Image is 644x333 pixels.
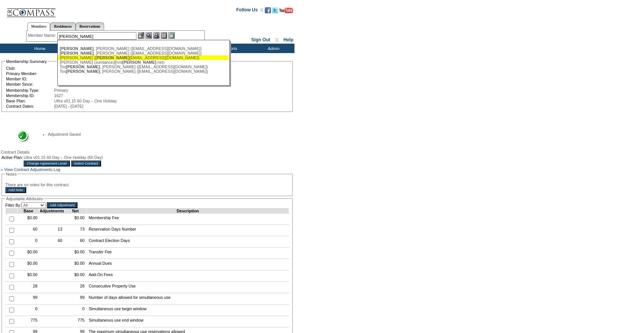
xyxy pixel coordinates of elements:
span: :: [275,37,278,42]
td: 0 [17,236,40,248]
td: $0.00 [17,248,40,259]
td: Net [64,209,86,214]
input: Change Agreement Level [24,160,70,166]
img: View [146,32,152,39]
td: Member ID: [6,77,72,81]
td: $0.00 [17,259,40,270]
td: Active Plan: [2,155,23,160]
img: Follow us on Twitter [272,7,278,13]
a: Help [283,37,293,42]
input: Add Adjustment [47,202,78,208]
a: Subscribe to our YouTube Channel [279,9,293,14]
span: [DATE] - [DATE] [54,104,84,108]
span: Ultra v01.15 60 Day – One Holiday (60 Day) [24,155,103,160]
span: There are no notes for this contract. [5,182,70,187]
img: b_calculator.gif [168,32,175,39]
span: [PERSON_NAME] [66,69,100,74]
legend: Notes [5,172,17,176]
td: 775 [17,316,40,327]
td: Simultaneous use begin window [87,305,289,316]
span: [PERSON_NAME] [95,55,129,60]
td: Contract Dates: [6,104,54,108]
input: Add Note [5,187,26,193]
legend: Adjustable Attributes [5,196,44,201]
td: Base [17,209,40,214]
td: $0.00 [64,214,86,225]
img: Impersonate [153,32,160,39]
td: Description [87,209,289,214]
a: Reservations [76,22,104,30]
td: Transfer Fee [87,248,289,259]
img: Reservations [161,32,167,39]
div: Member Name: [28,32,57,39]
td: 28 [64,282,86,293]
a: Follow us on Twitter [272,9,278,14]
td: 60 [17,225,40,236]
td: Follow Us :: [236,6,263,16]
td: Contract Election Days [87,236,289,248]
td: Club: [6,66,72,71]
a: Members [27,22,51,31]
td: Home [17,44,61,53]
td: Admin [251,44,294,53]
li: Adjustment Saved [48,132,282,137]
td: Membership ID: [6,93,54,98]
input: Select Contract [71,160,101,166]
img: Subscribe to our YouTube Channel [279,8,293,13]
td: Filter By: [5,202,46,208]
td: $0.00 [64,259,86,270]
td: Member Since: [6,82,72,86]
td: 60 [40,236,65,248]
span: [PERSON_NAME] [66,64,100,69]
td: 0 [64,305,86,316]
td: $0.00 [17,214,40,225]
td: Add-On Fees [87,270,289,282]
span: [PERSON_NAME] [60,46,93,51]
td: 28 [17,282,40,293]
span: [PERSON_NAME] [60,51,93,55]
div: Contract Details [1,150,294,154]
td: Adjustments [40,209,65,214]
td: 60 [64,236,86,248]
a: Sign Out [251,37,270,42]
td: $0.00 [17,270,40,282]
span: Ultra v01.15 60 Day – One Holiday [54,99,117,103]
span: 1627 [54,93,63,98]
td: Number of days allowed for simultaneous use [87,293,289,305]
td: $0.00 [64,248,86,259]
a: » View Contract Adjustments Log [1,167,60,172]
td: Annual Dues [87,259,289,270]
td: 13 [40,225,65,236]
a: Become our fan on Facebook [265,9,271,14]
td: 73 [64,225,86,236]
td: Reservation Days Number [87,225,289,236]
img: Compass Home [6,2,56,17]
span: Primary [54,88,68,93]
td: 99 [17,293,40,305]
span: [PERSON_NAME] [122,60,156,64]
div: , [PERSON_NAME] ([EMAIL_ADDRESS][DOMAIN_NAME]) [60,46,227,51]
div: , [PERSON_NAME] ([EMAIL_ADDRESS][DOMAIN_NAME]) [60,51,227,55]
td: 99 [64,293,86,305]
img: Become our fan on Facebook [265,7,271,13]
div: [PERSON_NAME] (sundance@vol .net) [60,60,227,64]
td: 0 [17,305,40,316]
td: Membership Type: [6,88,54,93]
a: Residences [50,22,76,30]
td: Membership Fee [87,214,289,225]
legend: Membership Summary [5,59,47,64]
img: b_edit.gif [138,32,144,39]
td: Simultaneous use end window [87,316,289,327]
img: Success Message [12,130,29,142]
div: Tos , [PERSON_NAME] ([EMAIL_ADDRESS][DOMAIN_NAME]) [60,69,227,74]
div: [PERSON_NAME] ( [EMAIL_ADDRESS][DOMAIN_NAME]) [60,55,227,60]
td: 775 [64,316,86,327]
div: Tos , [PERSON_NAME] ([EMAIL_ADDRESS][DOMAIN_NAME]) [60,64,227,69]
td: Primary Member: [6,71,72,76]
td: Consecutive Property Use [87,282,289,293]
td: $0.00 [64,270,86,282]
td: Base Plan: [6,99,54,103]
